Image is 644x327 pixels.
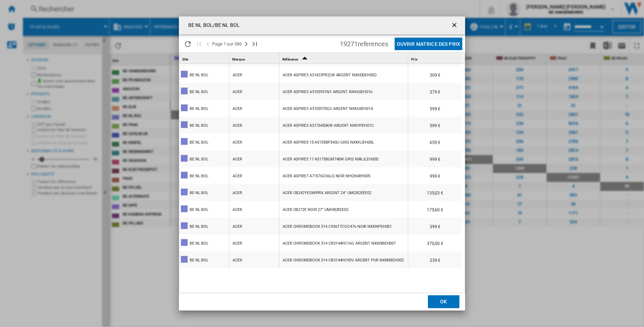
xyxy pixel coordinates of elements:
div: Marque Sort None [231,53,279,64]
div: BE NL BOL [190,151,209,168]
div: 175,60 € [408,201,462,217]
span: Page 1 sur 386 [212,35,242,52]
wk-reference-title-cell: ACER [229,83,279,100]
div: ACER [233,218,242,235]
div: ACER ASPIRE5 15 A51558P54SU GRIS NXKHJEH00L [283,134,374,151]
wk-reference-title-cell: BE NL BOL [179,235,229,251]
div: ACER [233,84,242,100]
div: https://www.bol.com/be/nl/p/acer-cb272ebmiprx-um-hb2ee-e02/9300000160912022/ [279,201,408,217]
div: BE NL BOL [190,84,209,100]
div: ACER ASPIRE5 17 A51758GM740W GRIS NXKJLEH00D [283,151,379,168]
wk-reference-title-cell: BE NL BOL [179,201,229,217]
span: Marque [232,57,244,61]
div: Sort Ascending [281,53,408,64]
div: BE NL BOL [190,218,209,235]
button: Première page [195,35,204,52]
div: ACER CHROMEBOOK 314 CB3144HC16G ARGENT NXKNBEH007 [283,235,396,252]
wk-reference-title-cell: ACER [229,218,279,234]
div: Référence Sort Ascending [281,53,408,64]
span: Référence [282,57,298,61]
span: Site [182,57,188,61]
wk-reference-title-cell: ACER [229,235,279,251]
div: https://www.bol.com/be/nl/p/acer-chromebook-314-cb314-4h-c90v-chromebook-14-inch-azerty/930000018... [279,251,408,268]
div: https://www.bol.com/be/nl/p/acer-chromebook-314-cb314-4h-c16g-14-inch/9300000233805431/ [279,235,408,251]
wk-reference-title-cell: ACER [229,184,279,201]
button: >Page précédente [204,35,212,52]
div: ACER [233,101,242,117]
div: ACER [233,185,242,201]
wk-reference-title-cell: BE NL BOL [179,251,229,268]
div: ACER CB242YESMIPRX ARGENT 24" UMQB2EEE02 [283,185,371,201]
span: Prix [411,57,418,61]
div: https://www.bol.com/be/nl/p/acer-intel-core-i5-12450h-39-6-cm-fhd-ips-comfyview-32gb-ddr4-sdram-1... [279,167,408,184]
div: 599 € [408,117,462,133]
div: ACER [233,168,242,184]
wk-reference-title-cell: ACER [229,251,279,268]
div: BE NL BOL [190,235,209,252]
div: 599 € [408,100,462,116]
div: Prix Sort None [410,53,462,64]
h4: BE NL BOL/BE NL BOL [185,22,240,29]
div: ACER CHROMEBOOK 314 CB3144HC90V ARGENT PUR NXKNBEH002 [283,252,404,269]
div: ACER [233,117,242,134]
md-dialog: Products list popup [179,16,465,311]
span: references [358,40,388,48]
div: ACER ASPIRE3 A31423PR2LW ARGENT NXKDDEH00Q [283,67,377,83]
div: BE NL BOL [190,252,209,269]
button: Dernière page [250,35,259,52]
span: Sort Ascending [299,57,310,61]
div: ACER ASPIRE7 A71576G56LQ NOIR NHQN4EH005 [283,168,370,184]
div: BE NL BOL [190,67,209,83]
div: BE NL BOL [190,185,209,201]
div: ACER [233,151,242,168]
button: Page suivante [242,35,250,52]
div: https://www.bol.com/be/nl/p/acer-aspire-3-a317-54-50kw-laptop-17-3-inch-qwerty/9300000178203230/ [279,117,408,133]
div: Sort None [231,53,279,64]
div: ACER CHROMEBOOK 314 C936TTCOC476 NOIR NXKNPEH001 [283,218,392,235]
div: ACER [233,252,242,269]
wk-reference-title-cell: BE NL BOL [179,150,229,167]
span: 19271 [336,35,392,51]
wk-reference-title-cell: BE NL BOL [179,218,229,234]
div: ACER [233,235,242,252]
div: BE NL BOL [190,168,209,184]
div: Sort None [410,53,462,64]
wk-reference-title-cell: ACER [229,66,279,83]
wk-reference-title-cell: ACER [229,201,279,217]
div: 239 € [408,251,462,268]
div: Site Sort None [181,53,229,64]
div: ACER [233,134,242,151]
div: ACER ASPIRE3 A3155970GU ARGENT NXK6SEH01A [283,101,373,117]
div: ACER [233,67,242,83]
wk-reference-title-cell: ACER [229,117,279,133]
wk-reference-title-cell: BE NL BOL [179,83,229,100]
wk-reference-title-cell: ACER [229,150,279,167]
div: https://www.bol.com/be/nl/p/acer-aspire-5-15-a515-58p-54su-laptop-15-6-inch-qwerty/9300000178203228/ [279,134,408,150]
div: 999 € [408,167,462,184]
wk-reference-title-cell: BE NL BOL [179,184,229,201]
div: BE NL BOL [190,134,209,151]
wk-reference-title-cell: BE NL BOL [179,100,229,116]
div: 379 € [408,83,462,100]
div: 309 € [408,66,462,83]
button: OK [428,295,459,308]
wk-reference-title-cell: ACER [229,167,279,184]
div: https://www.bol.com/be/nl/p/acer-aspire-3-a314-23p-r2lw-laptop-14-inch-qwerty/9300000190650309/ [279,66,408,83]
div: BE NL BOL [190,117,209,134]
wk-reference-title-cell: BE NL BOL [179,134,229,150]
div: ACER ASPIRE3 A3155931N1 ARGENT NXK6SEH016 [283,84,372,100]
div: ACER [233,202,242,218]
div: 399 € [408,218,462,234]
div: BE NL BOL [190,101,209,117]
wk-reference-title-cell: BE NL BOL [179,167,229,184]
div: https://www.bol.com/be/nl/p/acer-aspire-3-a315-59-31n1-laptop-15-6-inch-qwerty/9300000178203218/ [279,83,408,100]
div: 135,03 € [408,184,462,201]
wk-reference-title-cell: BE NL BOL [179,66,229,83]
button: Ouvrir Matrice des prix [395,38,462,50]
div: https://www.bol.com/be/nl/p/acer-aspire-5-17-a517-58gm-740w-creator-laptop-17-3-inch-qwerty/93000... [279,150,408,167]
div: https://www.bol.com/be/nl/p/acer-chromebook-314-14-zwart/9300000228639990/ [279,218,408,234]
wk-reference-title-cell: BE NL BOL [179,117,229,133]
div: ACER ASPIRE3 A3175450KW ARGENT NXK9YEH01C [283,117,374,134]
wk-reference-title-cell: ACER [229,134,279,150]
div: https://www.bol.com/be/nl/p/acer-aspire-3-a315-59-70gu-laptop-15-6-inch-qwerty/9300000178203222/ [279,100,408,116]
